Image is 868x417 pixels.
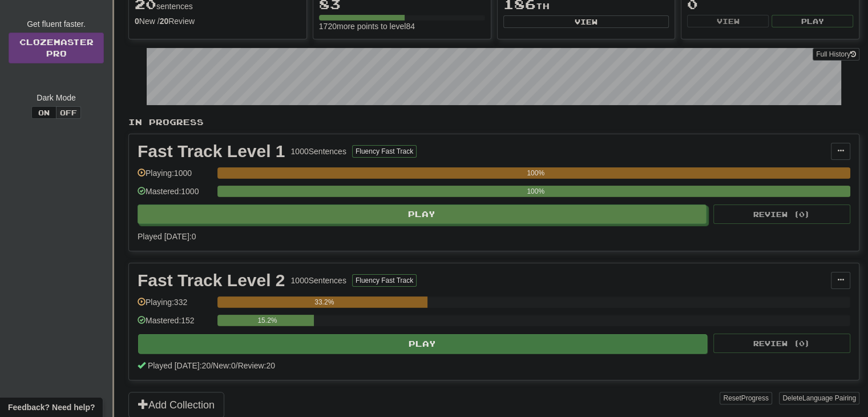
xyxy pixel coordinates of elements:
[720,392,772,404] button: ResetProgress
[221,186,850,197] div: 100%
[802,394,856,402] span: Language Pairing
[213,361,236,370] span: New: 0
[779,392,859,404] button: DeleteLanguage Pairing
[138,186,212,205] div: Mastered: 1000
[8,402,95,413] span: Open feedback widget
[9,92,104,103] div: Dark Mode
[352,274,417,287] button: Fluency Fast Track
[160,17,169,26] strong: 20
[221,296,427,308] div: 33.2%
[138,167,212,186] div: Playing: 1000
[291,146,346,157] div: 1000 Sentences
[713,334,850,353] button: Review (0)
[813,48,859,61] button: Full History
[352,145,417,158] button: Fluency Fast Track
[138,315,212,334] div: Mastered: 152
[503,15,669,28] button: View
[221,167,850,179] div: 100%
[31,106,56,119] button: On
[238,361,275,370] span: Review: 20
[687,15,769,27] button: View
[211,361,213,370] span: /
[138,205,706,224] button: Play
[741,394,769,402] span: Progress
[138,232,196,241] span: Played [DATE]: 0
[128,117,859,128] p: In Progress
[236,361,238,370] span: /
[138,143,285,160] div: Fast Track Level 1
[713,205,850,224] button: Review (0)
[9,33,104,63] a: ClozemasterPro
[138,296,212,315] div: Playing: 332
[221,315,313,326] div: 15.2%
[135,17,139,26] strong: 0
[138,334,707,354] button: Play
[148,361,211,370] span: Played [DATE]: 20
[772,15,853,27] button: Play
[319,21,485,32] div: 1720 more points to level 84
[56,106,81,119] button: Off
[9,18,104,30] div: Get fluent faster.
[138,272,285,289] div: Fast Track Level 2
[135,15,301,27] div: New / Review
[291,275,346,286] div: 1000 Sentences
